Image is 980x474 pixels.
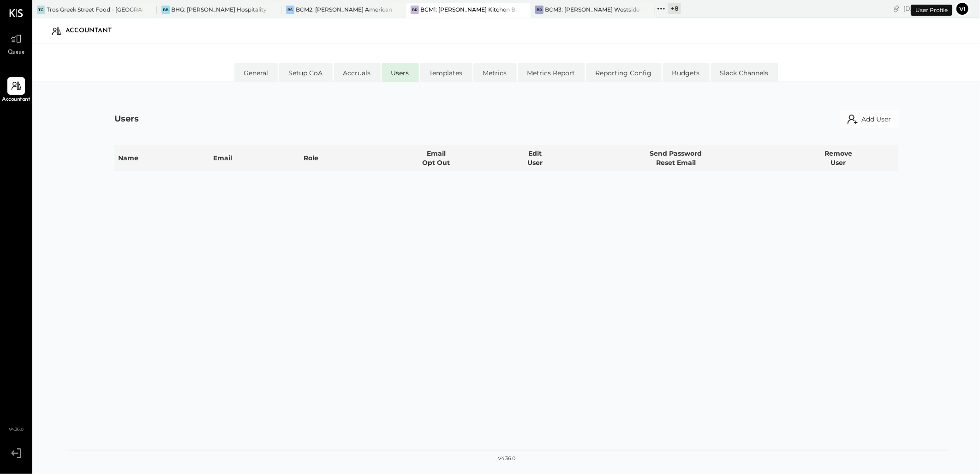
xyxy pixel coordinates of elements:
div: + 8 [668,3,681,14]
div: copy link [892,4,901,13]
th: Role [300,145,376,171]
th: Name [114,145,209,171]
th: Send Password Reset Email [574,145,778,171]
span: Accountant [2,96,30,104]
div: BHG: [PERSON_NAME] Hospitality Group, LLC [171,6,268,13]
div: [DATE] [903,4,953,13]
button: Vi [955,1,970,16]
th: Remove User [778,145,899,171]
div: BR [535,6,544,14]
div: BR [411,6,419,14]
li: Metrics [473,63,517,82]
li: Reporting Config [586,63,662,82]
li: Accruals [334,63,381,82]
a: Accountant [0,77,32,104]
li: Budgets [663,63,710,82]
div: Users [114,113,139,125]
li: Templates [420,63,472,82]
th: Email [209,145,300,171]
a: Queue [0,30,32,57]
li: Users [382,63,419,82]
div: Accountant [66,24,121,38]
div: BS [286,6,294,14]
th: Edit User [496,145,574,171]
button: Add User [840,110,899,128]
div: TG [37,6,45,14]
li: Setup CoA [279,63,333,82]
div: BCM1: [PERSON_NAME] Kitchen Bar Market [420,6,517,13]
span: Queue [8,49,25,57]
div: BCM3: [PERSON_NAME] Westside Grill [545,6,641,13]
th: Email Opt Out [376,145,496,171]
div: BB [161,6,170,14]
li: Slack Channels [711,63,778,82]
div: BCM2: [PERSON_NAME] American Cooking [296,6,392,13]
li: Metrics Report [518,63,585,82]
li: General [234,63,278,82]
div: User Profile [911,5,952,16]
div: v 4.36.0 [498,455,515,462]
div: Tros Greek Street Food - [GEOGRAPHIC_DATA] [47,6,143,13]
